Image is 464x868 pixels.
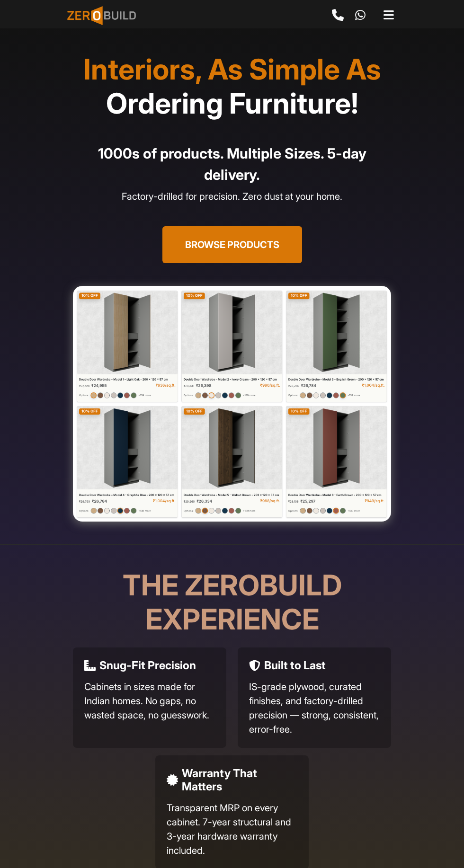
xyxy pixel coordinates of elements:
h5: Snug-Fit Precision [99,659,196,672]
h4: 1000s of products. Multiple Sizes. 5-day delivery. [73,143,391,186]
button: Browse Products [162,226,302,263]
p: IS-grade plywood, curated finishes, and factory-drilled precision — strong, consistent, error-free. [249,680,380,736]
span: Ordering Furniture! [106,86,358,120]
p: Factory-drilled for precision. Zero dust at your home. [73,189,391,204]
span: The ZeroBuild Experience [123,568,342,636]
img: ZeroBuild logo [67,6,136,25]
img: Hero [73,286,391,522]
p: Transparent MRP on every cabinet. 7-year structural and 3-year hardware warranty included. [167,801,297,858]
h1: Interiors, As Simple As [73,52,391,120]
h5: Warranty That Matters [182,767,297,793]
h5: Built to Last [264,659,326,672]
p: Cabinets in sizes made for Indian homes. No gaps, no wasted space, no guesswork. [84,680,215,722]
